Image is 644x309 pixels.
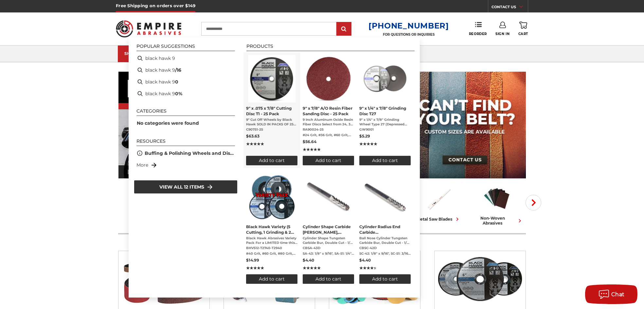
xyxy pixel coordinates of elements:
button: Next [526,195,541,210]
img: Bonded Cutting & Grinding [435,251,526,307]
span: Cylinder Shape Carbide [PERSON_NAME], Double Cut - 1/8" Shank [303,224,354,235]
span: No categories were found [137,120,199,126]
img: 9 inch cut off wheel [248,55,295,102]
button: Add to cart [359,274,411,284]
a: 9" x 7/8" A/O Resin Fiber Sanding Disc - 25 Pack [303,55,354,165]
a: Cylinder Shape Carbide Burr, Double Cut - 1/8" Shank [303,173,354,284]
span: Cylinder Shape Tungsten Carbide Bur, Double Cut - 1/8" Diameter Shank Black Hawk Abrasives Cylind... [303,236,354,245]
p: FOR QUESTIONS OR INQUIRIES [368,32,449,37]
li: Cylinder Radius End Carbide Burr, Double Cut - 1/8" Shank [357,171,413,286]
button: Chat [585,284,637,304]
li: Buffing & Polishing Wheels and Discs Differences [134,147,238,159]
li: black hawk 9 [134,52,238,64]
span: Reorder [469,32,487,36]
span: BHV512-T2740-T2940 [246,246,297,250]
a: 9" x 1/4" x 7/8" Grinding Disc T27 [359,55,411,165]
img: promo banner for custom belts. [404,72,526,178]
button: Add to cart [303,274,354,284]
span: Black Hawk Variety (5 Cutting, 1 Grinding & 2 Flap Discs) [246,224,297,235]
li: 9" x .075 x 7/8" Cutting Disc T1 - 25 Pack [243,52,300,168]
span: ★★★★★ [359,265,377,271]
li: black hawk 90 [134,76,238,88]
a: Cylinder Radius End Carbide Burr, Double Cut - 1/8" Shank [359,173,411,284]
span: ★★★★★ [303,265,321,271]
span: Cart [518,32,528,36]
span: 9" x 1/4" x 7/8" Grinding Wheel Type 27 (Depressed Center) Professional-Grade, Fast-Grinding 9-In... [359,118,411,127]
span: Sign In [495,32,510,36]
img: 9" x 7/8" Aluminum Oxide Resin Fiber Disc [305,55,352,102]
li: Cylinder Shape Carbide Burr, Double Cut - 1/8" Shank [300,171,357,286]
button: Add to cart [246,156,297,165]
span: Ball Nose Cylinder Tungsten Carbide Bur, Double Cut - 1/8" Shank Black Hawk Abrasives Cylinder wi... [359,236,411,245]
button: Add to cart [359,156,411,165]
span: $5.29 [359,134,370,138]
img: Non-woven Abrasives [482,184,511,212]
li: Popular suggestions [136,44,235,51]
li: black hawk 90% [134,88,238,100]
a: [PHONE_NUMBER] [368,21,449,30]
li: 9" x 7/8" A/O Resin Fiber Sanding Disc - 25 Pack [300,52,357,168]
span: C90751-25 [246,127,297,132]
span: Chat [611,291,625,298]
a: Cart [518,22,528,36]
img: Banner for an interview featuring Horsepower Inc who makes Harley performance upgrades featured o... [118,72,398,178]
span: 9" x 7/8" A/O Resin Fiber Sanding Disc - 25 Pack [303,105,354,117]
span: RA90024-25 [303,127,354,132]
img: High-performance Black Hawk T27 9" grinding wheel designed for metal and stainless steel surfaces. [361,55,409,102]
li: 9" x 1/4" x 7/8" Grinding Disc T27 [357,52,413,168]
button: Add to cart [303,156,354,165]
li: More [134,159,238,171]
b: 0% [175,90,182,97]
a: Reorder [469,22,487,36]
img: Metal Saw Blades [424,184,453,212]
span: #24 Grit, #36 Grit, #60 Grit, #80 Grit, #120 Grit [303,133,354,137]
img: Sanding Belts [118,251,209,307]
div: metal saw blades [417,216,461,223]
b: 0 [175,79,178,85]
span: $63.63 [246,134,259,138]
li: Resources [136,139,235,146]
a: non-woven abrasives [470,184,523,226]
span: SA-43: 1/8" x 9/16", SA-51: 1/4" x 1/2" [303,251,354,256]
li: Products [246,44,415,51]
span: CBSC-42D [359,246,411,250]
span: Black Hawk Abrasives Variety Pack For a LIMITED time this will be offered for $14.99 with FREE SH... [246,236,297,245]
input: Submit [337,23,350,36]
div: SHOP CATEGORIES [124,51,177,56]
span: Cylinder Radius End Carbide [PERSON_NAME], Double Cut - 1/8" Shank [359,224,411,235]
a: Black Hawk Variety (5 Cutting, 1 Grinding & 2 Flap Discs) [246,173,297,284]
span: $4.40 [359,258,371,263]
img: CBSA-51D cylinder shape carbide burr 1/8" shank [305,173,352,221]
span: ★★★★★ [246,141,264,147]
span: CBSA-43D [303,246,354,250]
span: 9" Cut Off Wheels by Black Hawk SOLD IN PACKS OF 25 Black Hawk 9 Inch Cut Off Wheels are the choi... [246,118,297,127]
a: CONTACT US [492,3,528,12]
span: ★★★★★ [303,147,321,153]
img: CBSC-51D cylinder radius end cut shape carbide burr 1/8" shank [361,173,409,221]
a: Buffing & Polishing Wheels and Discs Differences [145,150,235,157]
span: GW9001 [359,127,411,132]
li: Categories [136,109,235,116]
span: 9" x 1/4" x 7/8" Grinding Disc T27 [359,105,411,117]
button: Add to cart [246,274,297,284]
span: ★★★★★ [359,141,377,147]
a: 9" x .075 x 7/8" Cutting Disc T1 - 25 Pack [246,55,297,165]
li: View all 12 items [134,180,238,194]
span: $56.64 [303,139,316,144]
b: /16 [175,67,181,74]
li: black hawk 9/16 [134,64,238,76]
a: metal saw blades [412,184,465,223]
span: SC-42: 1/8" x 9/16", SC-51: 3/16" x 1/2" [359,251,411,256]
span: 9 Inch Aluminum Oxide Resin Fiber Discs Select from 24, 36, 60, 80 and 120 Grit 9" Aluminum Oxide... [303,118,354,127]
div: non-woven abrasives [470,216,523,226]
span: #40 Grit, #60 Grit, #80 Grit, #120 Grit [246,251,297,256]
a: sanding belts [121,184,174,223]
img: Empire Abrasives [116,16,181,42]
span: ★★★★★ [246,265,264,271]
span: 9" x .075 x 7/8" Cutting Disc T1 - 25 Pack [246,105,297,117]
span: $4.40 [303,258,314,263]
span: $14.99 [246,258,259,263]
